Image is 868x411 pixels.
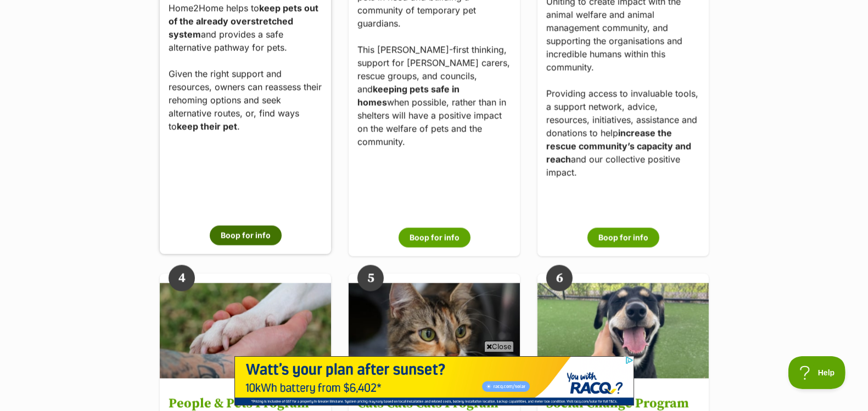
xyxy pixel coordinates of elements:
iframe: Advertisement [234,356,634,406]
strong: keep their pet [177,121,237,132]
img: Social Change Program [537,283,709,378]
iframe: Help Scout Beacon - Open [788,356,846,389]
strong: keep pets out of the already overstretched system [169,2,318,39]
span: Close [484,341,514,352]
button: Boop for info [209,225,281,245]
span: 6 [546,265,573,291]
span: 5 [357,265,384,291]
span: 4 [169,265,195,291]
strong: keeping pets safe in homes [357,83,460,107]
strong: increase the rescue community’s capacity and reach [546,127,691,164]
img: Cats Cats Cats Program [349,283,520,378]
button: Boop for info [398,227,470,247]
button: Boop for info [587,227,659,247]
img: People & Pets Program [160,283,331,378]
